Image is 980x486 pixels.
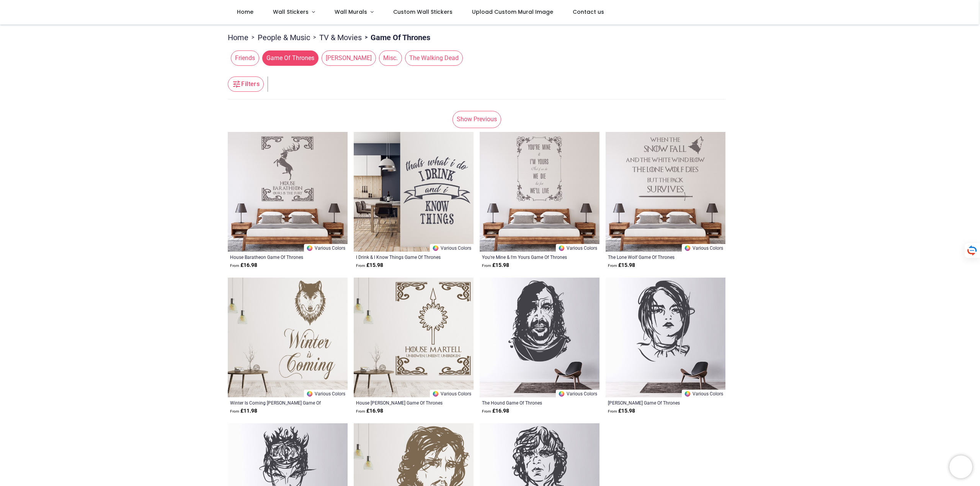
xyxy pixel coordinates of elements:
[573,8,604,16] span: Contact us
[556,390,599,397] a: Various Colors
[480,132,599,252] img: You're Mine & I'm Yours Game Of Thrones Wall Sticker
[228,50,259,66] button: Friends
[319,32,362,43] a: TV & Movies
[606,278,725,397] img: Arya Stark Game Of Thrones Wall Sticker
[230,400,322,406] a: Winter Is Coming [PERSON_NAME] Game Of Thrones
[608,400,700,406] a: [PERSON_NAME] Game Of Thrones
[608,254,700,260] a: The Lone Wolf Game Of Thrones
[482,409,491,413] span: From
[248,34,258,41] span: >
[322,50,376,66] span: [PERSON_NAME]
[402,50,463,66] button: The Walking Dead
[949,455,972,478] iframe: Brevo live chat
[376,50,402,66] button: Misc.
[482,262,509,269] strong: £ 15.98
[335,8,367,16] span: Wall Murals
[362,32,430,43] li: Game Of Thrones
[606,132,725,252] img: The Lone Wolf Game Of Thrones Wall Sticker
[273,8,309,16] span: Wall Stickers
[682,244,725,252] a: Various Colors
[556,244,599,252] a: Various Colors
[306,390,313,397] img: Color Wheel
[354,278,474,397] img: House Martell Game Of Thrones Wall Sticker
[230,263,239,268] span: From
[259,50,318,66] button: Game Of Thrones
[558,245,565,252] img: Color Wheel
[304,244,348,252] a: Various Colors
[482,263,491,268] span: From
[228,278,348,397] img: Winter Is Coming Stark Game Of Thrones Wall Sticker
[405,50,463,66] span: The Walking Dead
[362,34,371,41] span: >
[356,263,365,268] span: From
[228,76,264,92] button: Filters
[430,244,474,252] a: Various Colors
[258,32,310,43] a: People & Music
[306,245,313,252] img: Color Wheel
[480,278,599,397] img: The Hound Game Of Thrones Wall Sticker
[356,400,448,406] a: House [PERSON_NAME] Game Of Thrones
[432,390,439,397] img: Color Wheel
[230,407,257,415] strong: £ 11.98
[452,111,501,128] a: Show Previous
[682,390,725,397] a: Various Colors
[472,8,553,16] span: Upload Custom Mural Image
[230,409,239,413] span: From
[230,262,257,269] strong: £ 16.98
[230,254,322,260] a: House Baratheon Game Of Thrones
[379,50,402,66] span: Misc.
[354,132,474,252] img: I Drink & I Know Things Game Of Thrones Wall Sticker
[608,407,635,415] strong: £ 15.98
[228,32,248,43] a: Home
[356,254,448,260] a: I Drink & I Know Things Game Of Thrones
[228,132,348,252] img: House Baratheon Game Of Thrones Wall Sticker
[310,34,319,41] span: >
[432,245,439,252] img: Color Wheel
[356,409,365,413] span: From
[231,50,259,66] span: Friends
[482,400,574,406] a: The Hound Game Of Thrones
[482,254,574,260] a: You're Mine & I'm Yours Game Of Thrones
[356,262,383,269] strong: £ 15.98
[558,390,565,397] img: Color Wheel
[608,262,635,269] strong: £ 15.98
[356,407,383,415] strong: £ 16.98
[608,409,617,413] span: From
[318,50,376,66] button: [PERSON_NAME]
[684,390,691,397] img: Color Wheel
[262,50,318,66] span: Game Of Thrones
[237,8,253,16] span: Home
[304,390,348,397] a: Various Colors
[430,390,474,397] a: Various Colors
[393,8,452,16] span: Custom Wall Stickers
[684,245,691,252] img: Color Wheel
[608,263,617,268] span: From
[482,407,509,415] strong: £ 16.98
